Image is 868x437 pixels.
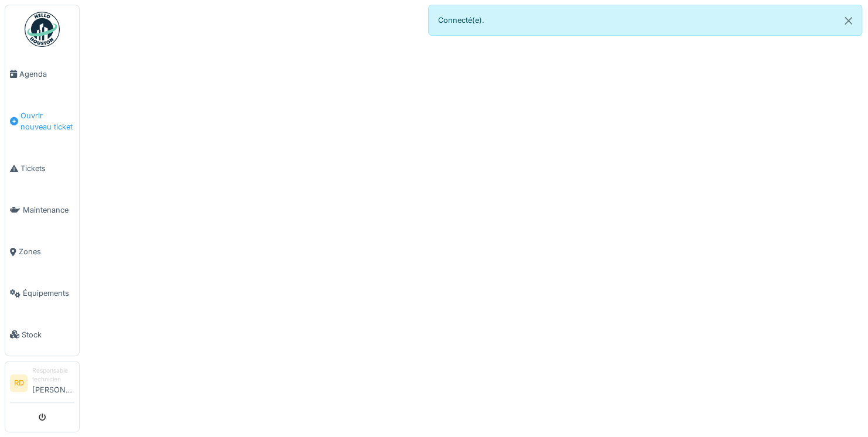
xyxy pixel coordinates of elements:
[32,366,74,400] li: [PERSON_NAME]
[19,246,74,257] span: Zones
[5,314,79,356] a: Stock
[23,288,74,299] span: Équipements
[10,374,28,392] li: RD
[5,272,79,314] a: Équipements
[19,69,74,80] span: Agenda
[32,366,74,384] div: Responsable technicien
[22,329,74,340] span: Stock
[428,5,862,36] div: Connecté(e).
[20,110,74,132] span: Ouvrir nouveau ticket
[10,366,74,403] a: RD Responsable technicien[PERSON_NAME]
[835,5,862,36] button: Close
[20,163,74,174] span: Tickets
[5,231,79,272] a: Zones
[23,204,74,216] span: Maintenance
[5,148,79,189] a: Tickets
[25,12,60,47] img: Badge_color-CXgf-gQk.svg
[5,53,79,95] a: Agenda
[5,189,79,231] a: Maintenance
[5,95,79,148] a: Ouvrir nouveau ticket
